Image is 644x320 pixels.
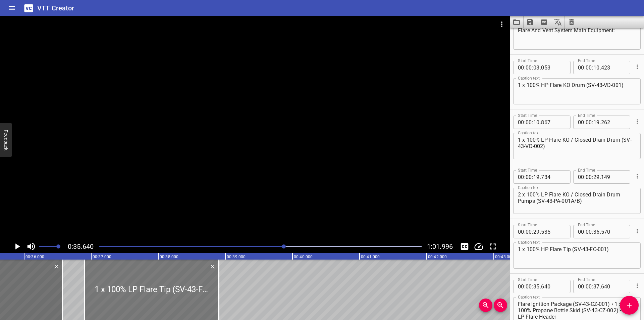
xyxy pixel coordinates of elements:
[541,170,566,184] input: 734
[68,242,94,250] span: 0:35.640
[633,227,642,235] button: Cue Options
[479,299,492,312] button: Zoom In
[518,61,524,74] input: 00
[601,225,626,238] input: 570
[593,280,600,293] input: 37
[533,116,540,129] input: 10
[540,280,541,293] span: .
[601,116,626,129] input: 262
[568,18,576,26] svg: Clear captions
[533,170,540,184] input: 19
[208,262,217,271] button: Delete
[524,225,526,238] span: :
[586,116,592,129] input: 00
[361,255,380,259] text: 00:41.000
[458,240,471,253] button: Toggle captions
[593,61,600,74] input: 10
[518,246,636,265] textarea: 1 x 100% HP Flare Tip (SV-43-FC-001)
[592,61,593,74] span: :
[633,168,641,185] div: Cue Options
[554,18,562,26] svg: Translate captions
[540,116,541,129] span: .
[494,16,510,32] button: Video Options
[633,113,641,130] div: Cue Options
[532,280,533,293] span: :
[540,170,541,184] span: .
[11,240,23,253] button: Play/Pause
[518,225,524,238] input: 00
[518,137,636,156] textarea: 1 x 100% LP Flare KO / Closed Drain Drum (SV-43-VD-002)
[25,240,38,253] button: Toggle mute
[601,170,626,184] input: 149
[600,61,601,74] span: .
[540,225,541,238] span: .
[524,116,526,129] span: :
[518,170,524,184] input: 00
[540,18,548,26] svg: Extract captions from video
[541,61,566,74] input: 053
[633,58,641,76] div: Cue Options
[586,225,592,238] input: 00
[294,255,313,259] text: 00:40.000
[551,16,565,28] button: Translate captions
[541,225,566,238] input: 535
[584,61,586,74] span: :
[533,61,540,74] input: 03
[620,296,639,315] button: Add Cue
[526,116,532,129] input: 00
[532,170,533,184] span: :
[526,170,532,184] input: 00
[56,244,60,248] span: Set video volume
[227,255,246,259] text: 00:39.000
[593,225,600,238] input: 36
[533,280,540,293] input: 35
[526,280,532,293] input: 00
[25,255,44,259] text: 00:36.000
[526,61,532,74] input: 00
[600,225,601,238] span: .
[633,62,642,71] button: Cue Options
[518,280,524,293] input: 00
[518,82,636,101] textarea: 1 x 100% HP Flare KO Drum (SV-43-VD-001)
[633,277,641,294] div: Cue Options
[518,301,636,320] textarea: 1 x 100% LP Flare Tip (SV-43-FC-002) • 1 x 100% Flare Ignition Package (SV-43-CZ-001) • 1 x 100% ...
[524,170,526,184] span: :
[592,225,593,238] span: :
[518,191,636,211] textarea: 2 x 100% LP Flare KO / Closed Drain Drum Pumps (SV-43-PA-001A/B)
[578,61,584,74] input: 00
[578,170,584,184] input: 00
[586,61,592,74] input: 00
[578,225,584,238] input: 00
[600,116,601,129] span: .
[600,280,601,293] span: .
[524,61,526,74] span: :
[578,116,584,129] input: 00
[494,299,507,312] button: Zoom Out
[601,61,626,74] input: 423
[592,280,593,293] span: :
[518,116,524,129] input: 00
[540,61,541,74] span: .
[472,240,485,253] button: Change Playback Speed
[52,262,61,271] button: Delete
[533,225,540,238] input: 29
[584,116,586,129] span: :
[532,225,533,238] span: :
[584,225,586,238] span: :
[633,281,642,290] button: Cue Options
[584,280,586,293] span: :
[513,18,521,26] svg: Load captions from file
[518,27,636,46] textarea: Flare And Vent System Main Equipment:
[592,116,593,129] span: :
[510,16,524,28] button: Load captions from file
[526,18,534,26] svg: Save captions to file
[486,240,499,253] button: Toggle fullscreen
[565,16,578,28] button: Clear captions
[208,262,216,271] div: Delete Cue
[593,116,600,129] input: 19
[600,170,601,184] span: .
[541,116,566,129] input: 867
[592,170,593,184] span: :
[160,255,178,259] text: 00:38.000
[495,255,514,259] text: 00:43.000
